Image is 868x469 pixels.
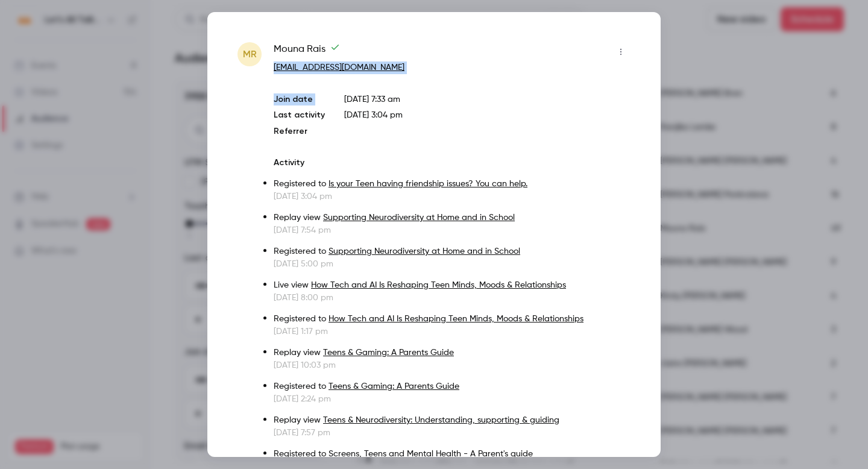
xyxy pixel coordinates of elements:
p: Live view [274,279,631,292]
p: Referrer [274,125,325,137]
p: [DATE] 7:54 pm [274,224,631,236]
p: Registered to [274,448,631,461]
p: Registered to [274,178,631,190]
p: [DATE] 10:03 pm [274,359,631,371]
a: Teens & Gaming: A Parents Guide [329,382,459,391]
a: Screens, Teens and Mental Health - A Parent's guide [329,450,533,458]
p: [DATE] 1:17 pm [274,326,631,338]
span: MR [243,47,257,61]
p: Replay view [274,414,631,427]
p: Registered to [274,380,631,393]
a: [EMAIL_ADDRESS][DOMAIN_NAME] [274,63,404,72]
a: Teens & Gaming: A Parents Guide [323,348,454,357]
a: How Tech and AI Is Reshaping Teen Minds, Moods & Relationships [329,315,583,323]
p: Join date [274,93,325,105]
p: [DATE] 7:33 am [344,93,631,105]
p: [DATE] 5:00 pm [274,258,631,270]
p: [DATE] 2:24 pm [274,393,631,405]
a: Teens & Neurodiversity: Understanding, supporting & guiding [323,416,559,424]
p: [DATE] 3:04 pm [274,190,631,203]
p: [DATE] 7:57 pm [274,427,631,439]
a: Is your Teen having friendship issues? You can help. [329,180,527,188]
span: Mouna Rais [274,42,340,61]
a: How Tech and AI Is Reshaping Teen Minds, Moods & Relationships [311,281,566,289]
p: Registered to [274,245,631,258]
p: Last activity [274,109,325,122]
p: Replay view [274,347,631,359]
p: Activity [274,157,631,169]
a: Supporting Neurodiversity at Home and in School [323,213,515,222]
span: [DATE] 3:04 pm [344,111,403,119]
p: Replay view [274,212,631,224]
p: Registered to [274,313,631,326]
a: Supporting Neurodiversity at Home and in School [329,247,520,256]
p: [DATE] 8:00 pm [274,292,631,304]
